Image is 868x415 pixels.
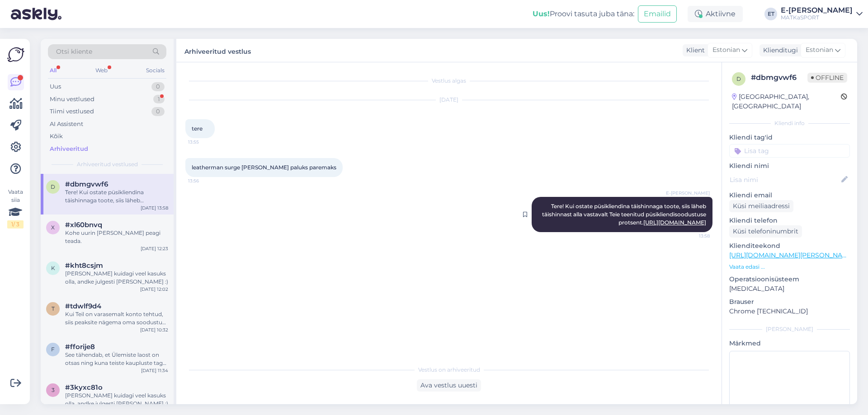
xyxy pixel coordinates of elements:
[144,65,166,76] div: Socials
[56,47,92,56] span: Otsi kliente
[676,233,710,239] span: 13:58
[65,343,95,351] span: #fforije8
[51,183,55,190] span: d
[729,284,850,294] p: [MEDICAL_DATA]
[729,297,850,307] p: Brauser
[736,75,741,82] span: d
[764,8,777,20] div: ET
[141,245,168,252] div: [DATE] 12:23
[184,44,251,56] label: Arhiveeritud vestlus
[729,133,850,142] p: Kliendi tag'id
[141,367,168,374] div: [DATE] 11:34
[806,45,833,55] span: Estonian
[48,65,58,76] div: All
[542,203,708,226] span: Tere! Kui ostate püsikliendina täishinnaga toote, siis läheb täishinnast alla vastavalt Teie teen...
[65,302,101,310] span: #tdwlf9d4
[7,188,24,228] div: Vaata siia
[65,310,168,326] div: Kui Teil on varasemalt konto tehtud, siis peaksite nägema oma soodustuse taset. Kui Te pole eelne...
[729,307,850,316] p: Chrome [TECHNICAL_ID]
[729,216,850,225] p: Kliendi telefon
[781,14,853,21] div: MATKaSPORT
[65,383,103,392] span: #3kyxc81o
[65,392,168,408] div: [PERSON_NAME] kuidagi veel kasuks olla, andke julgesti [PERSON_NAME] :)
[781,7,853,14] div: E-[PERSON_NAME]
[50,95,94,104] div: Minu vestlused
[729,144,850,158] input: Lisa tag
[50,107,94,116] div: Tiimi vestlused
[729,200,793,212] div: Küsi meiliaadressi
[50,120,83,129] div: AI Assistent
[807,73,847,83] span: Offline
[52,305,55,312] span: t
[729,225,802,238] div: Küsi telefoninumbrit
[50,82,61,91] div: Uus
[759,46,798,55] div: Klienditugi
[751,72,807,83] div: # dbmgvwf6
[729,251,854,259] a: [URL][DOMAIN_NAME][PERSON_NAME]
[729,339,850,348] p: Märkmed
[643,219,706,226] a: [URL][DOMAIN_NAME]
[151,107,165,116] div: 0
[729,325,850,333] div: [PERSON_NAME]
[7,220,24,228] div: 1 / 3
[185,77,712,85] div: Vestlus algas
[418,366,480,374] span: Vestlus on arhiveeritud
[729,119,850,127] div: Kliendi info
[65,351,168,367] div: See tähendab, et Ülemiste laost on otsas ning kuna teiste kaupluste taga on sama "laost otsas", s...
[185,96,712,104] div: [DATE]
[188,177,222,184] span: 13:56
[688,6,743,22] div: Aktiivne
[65,261,103,270] span: #kht8csjm
[666,190,710,196] span: E-[PERSON_NAME]
[94,65,109,76] div: Web
[192,164,336,171] span: leatherman surge [PERSON_NAME] paluks paremaks
[729,275,850,284] p: Operatsioonisüsteem
[65,270,168,286] div: [PERSON_NAME] kuidagi veel kasuks olla, andke julgesti [PERSON_NAME] :)
[65,221,102,229] span: #xl60bnvq
[533,9,550,18] b: Uus!
[153,95,165,104] div: 1
[683,46,705,55] div: Klient
[140,286,168,293] div: [DATE] 12:02
[77,160,138,168] span: Arhiveeritud vestlused
[730,175,840,185] input: Lisa nimi
[51,346,55,353] span: f
[417,379,481,392] div: Ava vestlus uuesti
[7,46,24,63] img: Askly Logo
[781,7,863,21] a: E-[PERSON_NAME]MATKaSPORT
[729,241,850,251] p: Klienditeekond
[50,145,88,154] div: Arhiveeritud
[732,92,841,111] div: [GEOGRAPHIC_DATA], [GEOGRAPHIC_DATA]
[729,161,850,171] p: Kliendi nimi
[51,265,55,271] span: k
[65,188,168,205] div: Tere! Kui ostate püsikliendina täishinnaga toote, siis läheb täishinnast alla vastavalt Teie teen...
[141,205,168,211] div: [DATE] 13:58
[729,263,850,271] p: Vaata edasi ...
[65,229,168,245] div: Kohe uurin [PERSON_NAME] peagi teada.
[50,132,63,141] div: Kõik
[52,387,55,393] span: 3
[51,224,55,231] span: x
[151,82,165,91] div: 0
[65,180,108,188] span: #dbmgvwf6
[188,139,222,145] span: 13:55
[638,5,677,23] button: Emailid
[140,326,168,333] div: [DATE] 10:32
[712,45,740,55] span: Estonian
[533,9,634,19] div: Proovi tasuta juba täna:
[729,191,850,200] p: Kliendi email
[192,125,203,132] span: tere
